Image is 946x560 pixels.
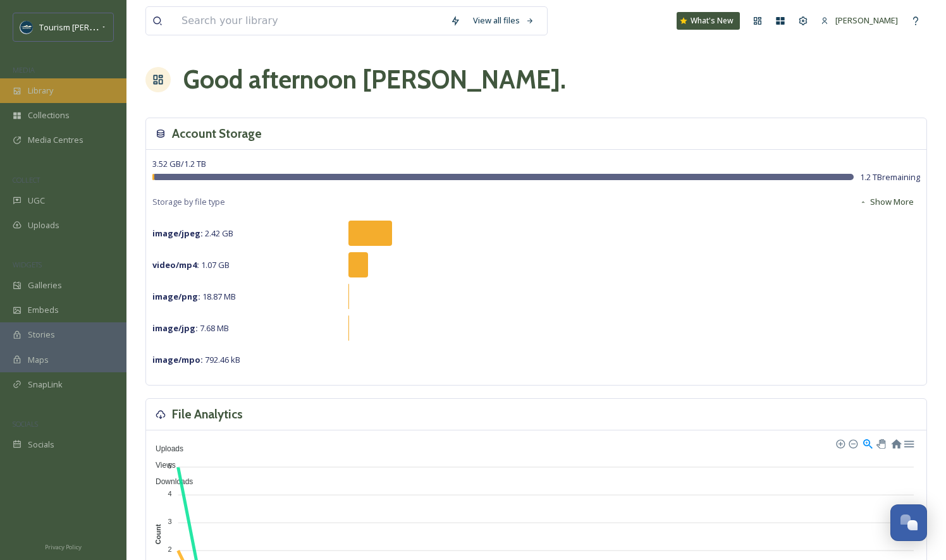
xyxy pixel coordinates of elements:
button: Show More [853,190,920,214]
div: Panning [876,439,884,447]
span: 18.87 MB [152,291,236,302]
a: [PERSON_NAME] [814,8,904,33]
span: MEDIA [13,65,35,75]
span: Privacy Policy [45,543,82,551]
span: SOCIALS [13,419,38,429]
span: Maps [28,354,49,366]
div: Menu [903,437,914,448]
a: Privacy Policy [45,539,82,554]
span: SnapLink [28,379,63,391]
tspan: 2 [168,545,172,553]
span: Library [28,85,53,97]
span: Uploads [28,219,59,231]
div: Reset Zoom [890,437,901,448]
span: Downloads [146,477,193,486]
img: Social%20Media%20Profile%20Picture.png [20,21,33,33]
span: 7.68 MB [152,322,229,334]
strong: image/jpg : [152,322,198,334]
span: Tourism [PERSON_NAME] [39,21,135,33]
tspan: 4 [168,490,172,497]
input: Search your library [175,7,444,35]
tspan: 3 [168,518,172,525]
tspan: 5 [168,461,172,469]
div: Zoom In [835,439,844,447]
strong: image/jpeg : [152,228,203,239]
h1: Good afternoon [PERSON_NAME] . [183,61,566,99]
span: 1.07 GB [152,259,230,271]
span: Galleries [28,279,62,291]
text: Count [154,524,162,544]
span: Collections [28,109,70,121]
span: Uploads [146,444,183,453]
div: Selection Zoom [862,437,873,448]
span: 2.42 GB [152,228,233,239]
span: COLLECT [13,175,40,185]
h3: File Analytics [172,405,243,423]
span: 3.52 GB / 1.2 TB [152,158,206,169]
span: Media Centres [28,134,83,146]
a: View all files [467,8,541,33]
span: Embeds [28,304,59,316]
strong: image/mpo : [152,354,203,365]
span: [PERSON_NAME] [835,15,898,26]
strong: video/mp4 : [152,259,199,271]
span: 1.2 TB remaining [860,171,920,183]
span: Stories [28,329,55,341]
span: Socials [28,439,54,451]
span: 792.46 kB [152,354,240,365]
span: UGC [28,195,45,207]
div: Zoom Out [848,439,857,447]
a: What's New [677,12,740,30]
span: Storage by file type [152,196,225,208]
span: WIDGETS [13,260,42,269]
span: Views [146,461,176,470]
strong: image/png : [152,291,200,302]
h3: Account Storage [172,125,262,143]
button: Open Chat [890,504,927,541]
